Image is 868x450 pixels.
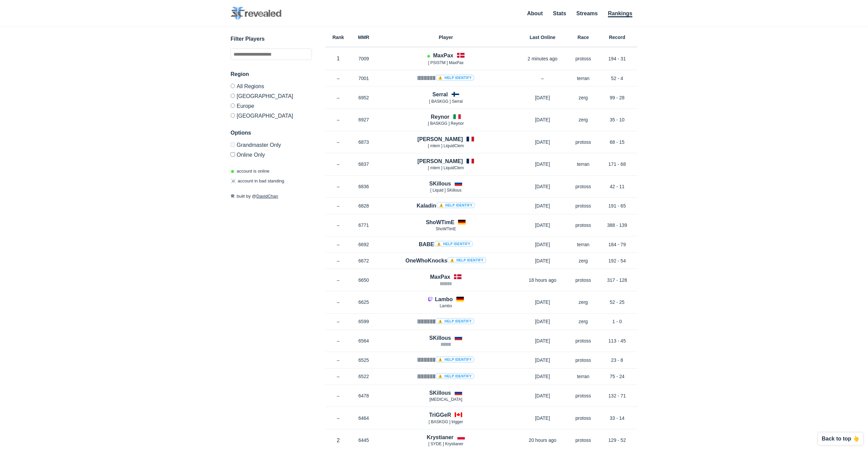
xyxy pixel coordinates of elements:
[351,392,376,399] p: 6478
[429,180,451,188] h4: SKillous
[351,299,376,306] p: 6625
[428,143,464,148] span: [ mlem ] LiquidClem
[351,257,376,264] p: 6672
[231,35,312,43] h3: Filter Players
[351,55,376,62] p: 7009
[597,222,637,229] p: 388 - 139
[570,161,597,168] p: terran
[325,415,351,422] p: –
[570,202,597,209] p: protoss
[570,357,597,364] p: protoss
[231,142,235,147] input: Grandmaster Only
[231,193,312,200] p: built by @
[231,101,312,111] label: Europe
[597,202,637,209] p: 191 - 65
[231,94,235,98] input: [GEOGRAPHIC_DATA]
[325,277,351,283] p: –
[325,75,351,82] p: –
[231,113,235,118] input: [GEOGRAPHIC_DATA]
[515,357,570,364] p: [DATE]
[351,277,376,283] p: 6650
[417,202,475,210] h4: Kaladin
[231,84,235,88] input: All Regions
[527,11,543,16] a: About
[325,116,351,123] p: –
[231,178,284,184] p: account in bad standing
[428,442,463,446] span: [ SYDE ] Krystianer
[435,295,453,303] h4: Lambo
[570,373,597,380] p: terran
[570,337,597,344] p: protoss
[440,304,452,308] span: Lambo
[430,397,462,402] span: [MEDICAL_DATA]
[515,222,570,229] p: [DATE]
[256,194,278,199] a: DavidChan
[435,318,474,324] a: ⚠️ Help identify
[325,357,351,364] p: –
[417,318,474,326] h4: llIIlIIllIII
[428,296,435,302] a: Player is streaming on Twitch
[440,281,452,286] span: lllIlllIllIl
[515,94,570,101] p: [DATE]
[570,437,597,444] p: protoss
[351,241,376,248] p: 6692
[435,356,474,363] a: ⚠️ Help identify
[231,178,236,183] span: ☠️
[428,165,464,170] span: [ mlem ] LiquidClem
[231,168,270,175] p: account is online
[515,139,570,145] p: [DATE]
[597,161,637,168] p: 171 - 68
[570,116,597,123] p: zerg
[351,437,376,444] p: 6445
[447,257,486,263] a: ⚠️ Help identify
[570,392,597,399] p: protoss
[597,75,637,82] p: 52 - 4
[231,129,312,137] h3: Options
[419,240,473,248] h4: BABE
[351,139,376,145] p: 6873
[325,436,351,444] p: 2
[325,139,351,145] p: –
[417,373,474,380] h4: llllllllllll
[597,415,637,422] p: 33 - 14
[515,277,570,283] p: 18 hours ago
[325,222,351,229] p: –
[429,389,451,397] h4: SKillous
[597,357,637,364] p: 23 - 8
[231,152,235,157] input: Online Only
[515,202,570,209] p: [DATE]
[427,433,453,441] h4: Krystianer
[515,257,570,264] p: [DATE]
[351,318,376,325] p: 6599
[570,94,597,101] p: zerg
[570,139,597,145] p: protoss
[430,273,450,281] h4: MaxPax
[515,318,570,325] p: [DATE]
[597,277,637,283] p: 317 - 128
[597,183,637,190] p: 42 - 11
[608,11,632,17] a: Rankings
[325,373,351,380] p: –
[515,75,570,82] p: –
[436,227,456,231] span: ShoWTimE
[325,299,351,306] p: –
[515,392,570,399] p: [DATE]
[576,11,598,16] a: Streams
[433,52,453,59] h4: MaxPax
[597,94,637,101] p: 99 - 28
[822,436,860,442] p: Back to top 👆
[597,392,637,399] p: 132 - 71
[515,161,570,168] p: [DATE]
[570,75,597,82] p: terran
[429,411,451,419] h4: TriGGeR
[436,202,475,208] a: ⚠️ Help identify
[325,241,351,248] p: –
[570,222,597,229] p: protoss
[597,139,637,145] p: 68 - 15
[325,183,351,190] p: –
[435,75,474,81] a: ⚠️ Help identify
[417,356,474,364] h4: llllllllllll
[325,392,351,399] p: –
[570,277,597,283] p: protoss
[351,161,376,168] p: 6837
